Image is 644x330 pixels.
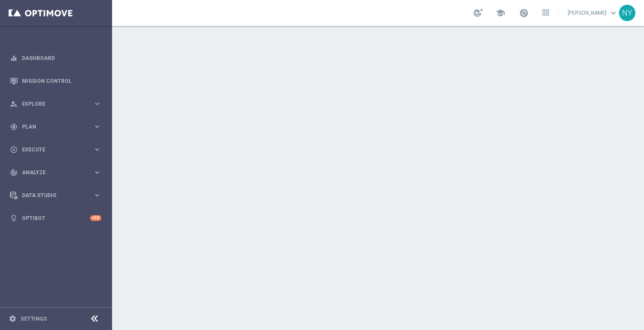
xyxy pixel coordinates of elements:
[9,123,102,130] button: gps_fixed Plan keyboard_arrow_right
[22,193,93,198] span: Data Studio
[9,78,102,85] button: Mission Control
[22,101,93,107] span: Explore
[10,146,18,154] i: play_circle_outline
[93,145,101,154] i: keyboard_arrow_right
[22,170,93,175] span: Analyze
[10,100,93,108] div: Explore
[22,147,93,152] span: Execute
[10,207,101,229] div: Optibot
[9,146,102,153] button: play_circle_outline Execute keyboard_arrow_right
[10,123,18,131] i: gps_fixed
[90,215,101,221] div: +10
[619,5,635,21] div: NY
[93,191,101,199] i: keyboard_arrow_right
[10,100,18,108] i: person_search
[496,8,505,18] span: school
[10,169,93,176] div: Analyze
[9,215,102,222] button: lightbulb Optibot +10
[10,47,101,69] div: Dashboard
[21,316,47,321] a: Settings
[22,69,101,92] a: Mission Control
[10,69,101,92] div: Mission Control
[567,6,619,19] a: [PERSON_NAME]keyboard_arrow_down
[9,315,16,323] i: settings
[9,101,102,107] button: person_search Explore keyboard_arrow_right
[9,192,102,199] button: Data Studio keyboard_arrow_right
[9,169,102,176] button: track_changes Analyze keyboard_arrow_right
[93,168,101,176] i: keyboard_arrow_right
[10,192,93,199] div: Data Studio
[10,214,18,222] i: lightbulb
[22,207,90,229] a: Optibot
[9,55,102,62] button: equalizer Dashboard
[93,100,101,108] i: keyboard_arrow_right
[10,123,93,131] div: Plan
[10,169,18,176] i: track_changes
[22,47,101,69] a: Dashboard
[22,124,93,129] span: Plan
[93,123,101,131] i: keyboard_arrow_right
[10,146,93,154] div: Execute
[10,54,18,62] i: equalizer
[609,8,618,18] span: keyboard_arrow_down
